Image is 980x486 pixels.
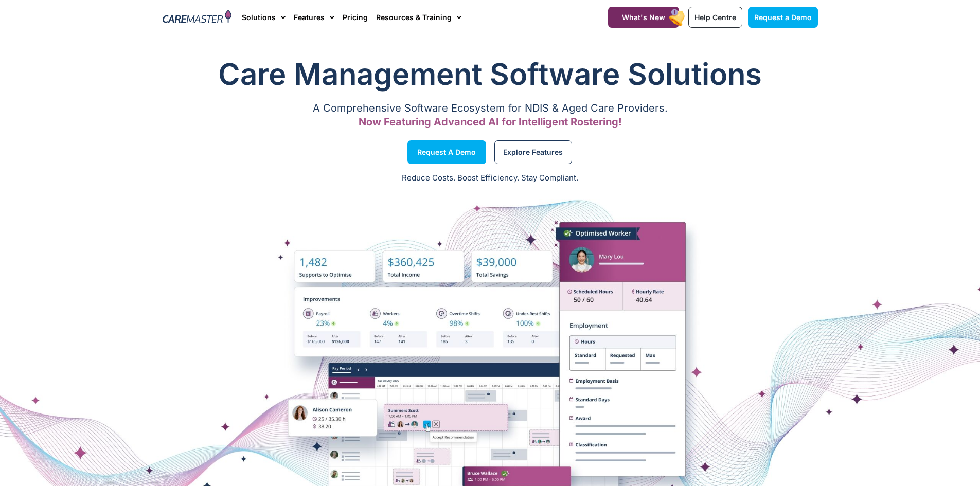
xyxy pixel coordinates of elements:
a: Explore Features [494,140,572,164]
a: Request a Demo [748,7,818,28]
span: Help Centre [694,13,736,22]
span: Now Featuring Advanced AI for Intelligent Rostering! [359,116,622,128]
img: CareMaster Logo [163,10,232,25]
p: A Comprehensive Software Ecosystem for NDIS & Aged Care Providers. [163,105,818,112]
a: What's New [608,7,679,28]
a: Help Centre [688,7,742,28]
a: Request a Demo [407,140,486,164]
span: Request a Demo [754,13,812,22]
h1: Care Management Software Solutions [163,53,818,95]
p: Reduce Costs. Boost Efficiency. Stay Compliant. [6,172,974,184]
span: Explore Features [503,150,563,155]
span: What's New [622,13,665,22]
span: Request a Demo [417,150,476,155]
